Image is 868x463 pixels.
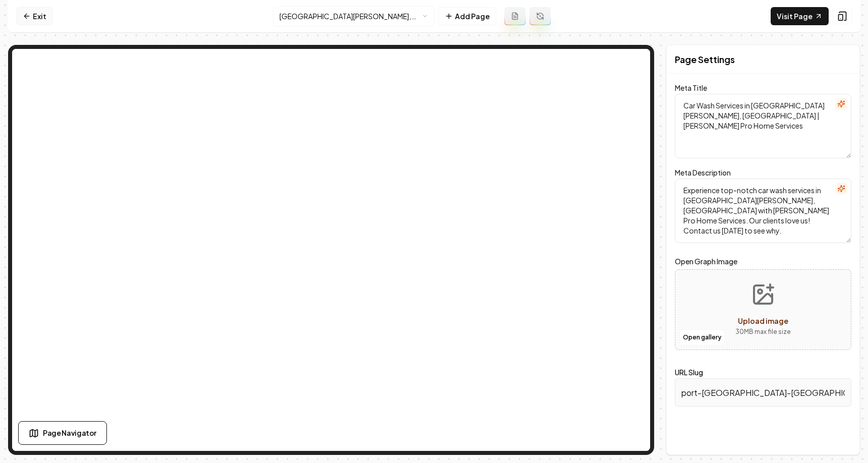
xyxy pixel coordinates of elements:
button: Open gallery [679,329,725,345]
span: Page Navigator [43,428,96,438]
button: Upload image [727,274,799,345]
button: Add admin page prompt [504,7,526,25]
span: Upload image [738,316,788,325]
button: Page Navigator [18,421,107,445]
a: Exit [16,7,53,25]
h2: Page Settings [675,52,735,67]
label: URL Slug [675,368,703,377]
p: 30 MB max file size [735,327,791,337]
button: Regenerate page [530,7,551,25]
label: Meta Title [675,83,707,92]
label: Meta Description [675,168,731,177]
button: Add Page [438,7,496,25]
label: Open Graph Image [675,255,851,267]
a: Visit Page [771,7,829,25]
